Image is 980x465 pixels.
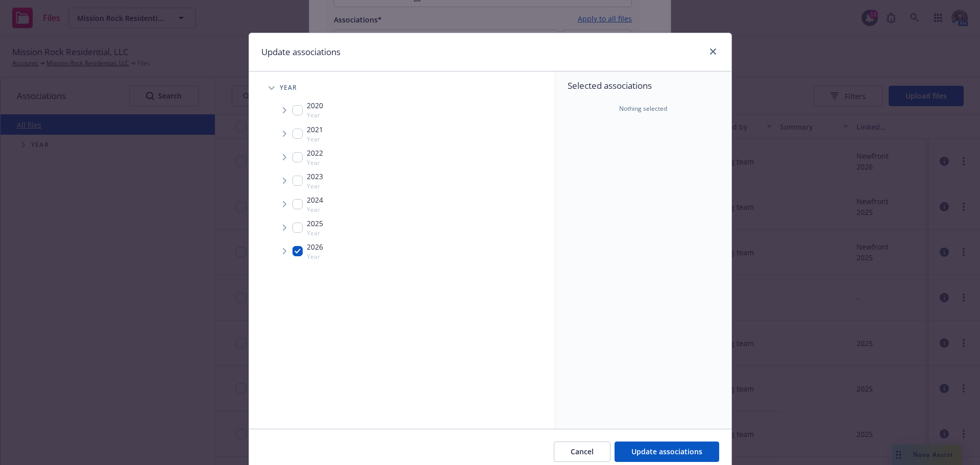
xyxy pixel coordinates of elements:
[571,447,594,456] span: Cancel
[631,447,702,456] span: Update associations
[307,194,323,205] span: 2024
[307,229,323,237] span: Year
[307,135,323,143] span: Year
[307,148,323,158] span: 2022
[615,442,719,462] button: Update associations
[568,80,719,92] span: Selected associations
[307,100,323,111] span: 2020
[307,171,323,182] span: 2023
[261,45,340,59] h1: Update associations
[307,111,323,119] span: Year
[307,205,323,214] span: Year
[307,124,323,135] span: 2021
[280,85,298,91] span: Year
[707,45,719,58] a: close
[554,442,610,462] button: Cancel
[249,78,555,263] div: Tree Example
[619,104,667,113] span: Nothing selected
[307,241,323,252] span: 2026
[307,218,323,229] span: 2025
[307,182,323,190] span: Year
[307,252,323,261] span: Year
[307,158,323,167] span: Year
